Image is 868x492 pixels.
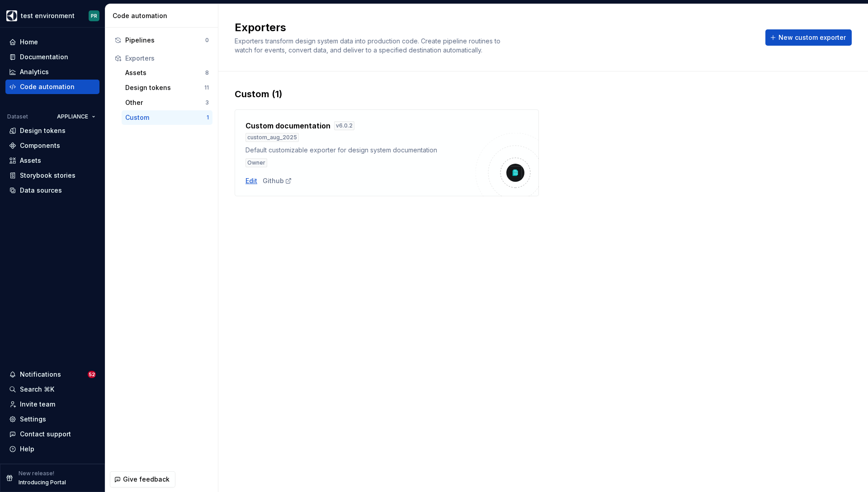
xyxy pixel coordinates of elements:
div: Dataset [7,113,28,120]
button: Search ⌘K [5,382,99,397]
div: Custom [125,113,207,122]
img: 1131f18f-9b94-42a4-847a-eabb54481545.png [6,10,17,21]
div: Components [20,141,60,150]
div: test environment [21,11,75,20]
div: Analytics [20,67,49,76]
span: New custom exporter [778,33,846,42]
button: Help [5,442,99,456]
div: Documentation [20,52,68,61]
p: New release! [19,470,54,477]
div: 3 [205,99,209,106]
a: Github [263,176,292,185]
div: Search ⌘K [20,385,54,394]
div: Storybook stories [20,171,75,180]
a: Design tokens [5,123,99,138]
button: New custom exporter [765,29,852,46]
span: Give feedback [123,475,170,484]
div: Owner [245,158,267,167]
span: 52 [88,371,96,378]
h4: Custom documentation [245,120,330,131]
button: test environmentPR [2,6,103,25]
a: Invite team [5,397,99,412]
a: Edit [245,176,257,185]
button: Pipelines0 [111,33,212,47]
div: Assets [125,68,205,77]
a: Data sources [5,183,99,198]
div: Design tokens [125,83,204,92]
a: Code automation [5,80,99,94]
a: Home [5,35,99,49]
div: 8 [205,69,209,76]
a: Components [5,138,99,153]
a: Storybook stories [5,168,99,183]
div: Design tokens [20,126,66,135]
a: Documentation [5,50,99,64]
div: Data sources [20,186,62,195]
div: Code automation [20,82,75,91]
button: APPLIANCE [53,110,99,123]
div: Invite team [20,400,55,409]
div: Code automation [113,11,214,20]
div: Contact support [20,430,71,439]
div: Default customizable exporter for design system documentation [245,146,476,155]
button: Custom1 [122,110,212,125]
div: Pipelines [125,36,205,45]
div: 11 [204,84,209,91]
a: Assets [5,153,99,168]
div: custom_aug_2025 [245,133,299,142]
div: Help [20,445,34,454]
div: Exporters [125,54,209,63]
div: Assets [20,156,41,165]
button: Give feedback [110,471,175,487]
span: Exporters transform design system data into production code. Create pipeline routines to watch fo... [235,37,502,54]
div: Custom (1) [235,88,852,100]
button: Contact support [5,427,99,441]
button: Assets8 [122,66,212,80]
button: Design tokens11 [122,80,212,95]
div: 1 [207,114,209,121]
p: Introducing Portal [19,479,66,486]
div: Notifications [20,370,61,379]
h2: Exporters [235,20,755,35]
div: PR [91,12,97,19]
div: Settings [20,415,46,424]
a: Settings [5,412,99,426]
button: Other3 [122,95,212,110]
button: Notifications52 [5,367,99,382]
div: v 6.0.2 [334,121,354,130]
a: Analytics [5,65,99,79]
div: 0 [205,37,209,44]
span: APPLIANCE [57,113,88,120]
div: Home [20,38,38,47]
div: Other [125,98,205,107]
